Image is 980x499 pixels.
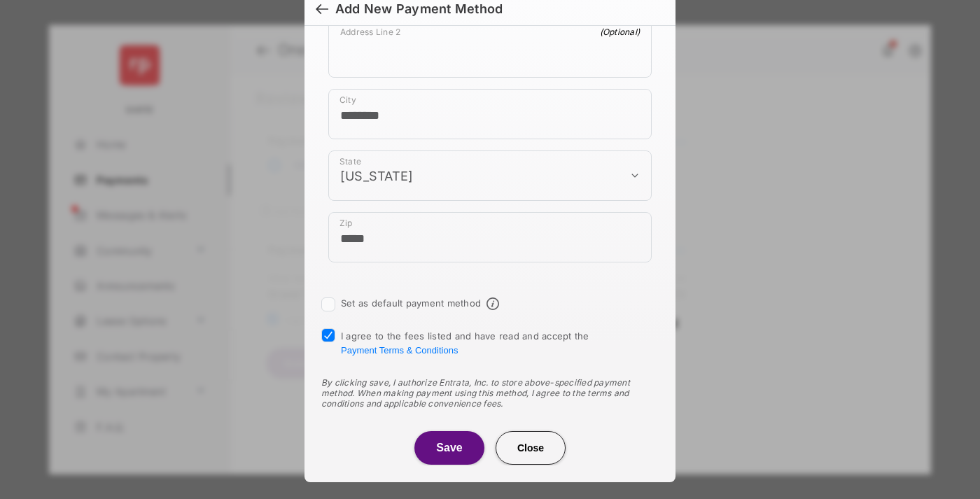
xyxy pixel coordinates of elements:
[328,150,652,201] div: payment_method_screening[postal_addresses][administrativeArea]
[328,20,652,78] div: payment_method_screening[postal_addresses][addressLine2]
[341,297,481,309] label: Set as default payment method
[321,377,659,409] div: By clicking save, I authorize Entrata, Inc. to store above-specified payment method. When making ...
[335,1,503,17] div: Add New Payment Method
[328,212,652,262] div: payment_method_screening[postal_addresses][postalCode]
[496,431,566,465] button: Close
[328,89,652,139] div: payment_method_screening[postal_addresses][locality]
[341,330,589,356] span: I agree to the fees listed and have read and accept the
[486,297,499,310] span: Default payment method info
[414,431,484,465] button: Save
[341,345,458,356] button: I agree to the fees listed and have read and accept the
